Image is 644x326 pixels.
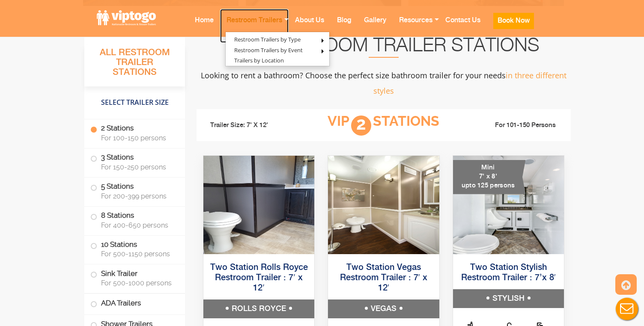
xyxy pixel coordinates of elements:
[84,90,185,115] h4: Select Trailer Size
[226,55,292,66] a: Trailers by Location
[461,263,556,282] a: Two Station Stylish Restroom Trailer : 7’x 8′
[203,113,294,138] li: Trailer Size: 7' X 12'
[90,119,179,146] label: 2 Stations
[90,207,179,233] label: 8 Stations
[351,116,371,136] span: 2
[226,34,309,45] a: Restroom Trailers by Type
[203,299,314,318] h5: ROLLS ROYCE
[101,134,175,142] span: For 100-150 persons
[203,156,314,254] img: Side view of two station restroom trailer with separate doors for males and females
[439,9,487,43] a: Contact Us
[101,279,175,287] span: For 500-1000 persons
[289,9,331,43] a: About Us
[197,68,571,98] p: Looking to rent a bathroom? Choose the perfect size bathroom trailer for your needs
[493,13,534,29] button: Book Now
[331,9,358,43] a: Blog
[220,9,289,43] a: Restroom Trailers
[101,163,175,171] span: For 150-250 persons
[101,192,175,200] span: For 200-399 persons
[226,45,311,56] a: Restroom Trailers by Event
[328,156,439,254] img: Side view of two station restroom trailer with separate doors for males and females
[210,263,308,293] a: Two Station Rolls Royce Restroom Trailer : 7′ x 12′
[84,45,185,86] h3: All Restroom Trailer Stations
[487,9,540,47] a: Book Now
[90,178,179,204] label: 5 Stations
[101,221,175,229] span: For 400-650 persons
[453,289,564,308] h5: STYLISH
[90,236,179,262] label: 10 Stations
[101,250,175,258] span: For 500-1150 persons
[610,292,644,326] button: Live Chat
[453,160,526,194] div: Mini 7' x 8' upto 125 persons
[90,148,179,175] label: 3 Stations
[197,37,571,58] h2: All Restroom Trailer Stations
[294,114,473,137] h3: VIP Stations
[340,263,427,293] a: Two Station Vegas Restroom Trailer : 7′ x 12′
[453,156,564,254] img: A mini restroom trailer with two separate stations and separate doors for males and females
[358,9,393,43] a: Gallery
[393,9,439,43] a: Resources
[473,121,565,130] li: For 101-150 Persons
[328,299,439,318] h5: VEGAS
[188,9,220,43] a: Home
[90,264,179,291] label: Sink Trailer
